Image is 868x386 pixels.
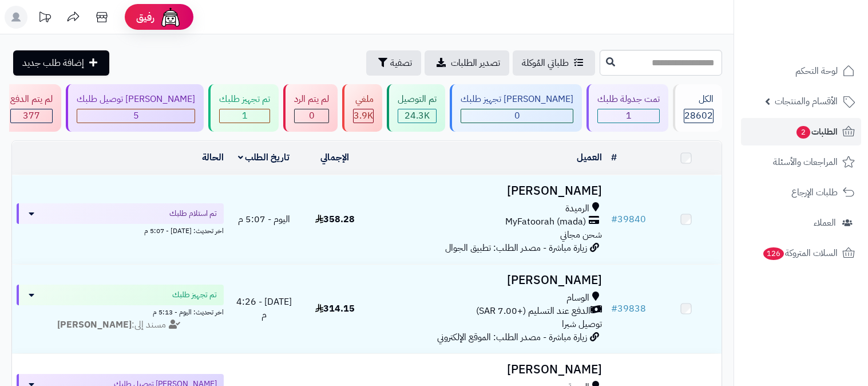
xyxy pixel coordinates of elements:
[340,84,385,132] a: ملغي 3.9K
[611,302,646,316] a: #39838
[390,56,412,70] span: تصفية
[315,302,355,316] span: 314.15
[64,84,206,132] a: [PERSON_NAME] توصيل طلبك 5
[398,93,437,106] div: تم التوصيل
[294,93,329,106] div: لم يتم الرد
[385,84,447,132] a: تم التوصيل 24.3K
[405,109,430,123] span: 24.3K
[611,302,617,316] span: #
[795,63,838,79] span: لوحة التحكم
[219,93,270,106] div: تم تجهيز طلبك
[30,6,59,31] a: تحديثات المنصة
[565,202,589,215] span: الرميدة
[375,274,602,287] h3: [PERSON_NAME]
[741,209,861,237] a: العملاء
[461,93,573,106] div: [PERSON_NAME] تجهيز طلبك
[566,292,589,305] span: الوسام
[461,109,573,123] div: 0
[202,151,224,164] a: الحالة
[611,151,617,164] a: #
[560,228,602,242] span: شحن مجاني
[281,84,340,132] a: لم يتم الرد 0
[8,318,232,332] div: مسند إلى:
[577,151,602,164] a: العميل
[10,93,53,106] div: لم يتم الدفع
[671,84,724,132] a: الكل28602
[133,109,139,123] span: 5
[17,305,224,317] div: اخر تحديث: اليوم - 5:13 م
[584,84,671,132] a: تمت جدولة طلبك 1
[562,317,602,331] span: توصيل شبرا
[77,109,195,123] div: 5
[505,215,586,229] span: MyFatoorah (mada)
[11,109,52,123] div: 377
[795,124,838,140] span: الطلبات
[598,109,659,123] div: 1
[775,93,838,109] span: الأقسام والمنتجات
[242,109,248,123] span: 1
[741,179,861,206] a: طلبات الإرجاع
[159,6,182,29] img: ai-face.png
[354,109,373,123] div: 3884
[136,10,154,24] span: رفيق
[238,212,290,226] span: اليوم - 5:07 م
[741,239,861,267] a: السلات المتروكة126
[796,125,811,139] span: 2
[320,151,349,164] a: الإجمالي
[611,212,617,226] span: #
[611,212,646,226] a: #39840
[375,184,602,198] h3: [PERSON_NAME]
[741,118,861,145] a: الطلبات2
[77,93,195,106] div: [PERSON_NAME] توصيل طلبك
[172,289,217,301] span: تم تجهيز طلبك
[309,109,315,123] span: 0
[626,109,632,123] span: 1
[354,109,373,123] span: 3.9K
[684,93,714,106] div: الكل
[295,109,328,123] div: 0
[790,9,857,33] img: logo-2.png
[57,318,132,332] strong: [PERSON_NAME]
[741,57,861,85] a: لوحة التحكم
[597,93,660,106] div: تمت جدولة طلبك
[353,93,374,106] div: ملغي
[236,295,292,322] span: [DATE] - 4:26 م
[476,305,590,318] span: الدفع عند التسليم (+7.00 SAR)
[375,363,602,376] h3: [PERSON_NAME]
[366,50,421,76] button: تصفية
[315,212,355,226] span: 358.28
[22,56,84,70] span: إضافة طلب جديد
[437,330,587,344] span: زيارة مباشرة - مصدر الطلب: الموقع الإلكتروني
[684,109,713,123] span: 28602
[814,215,836,231] span: العملاء
[425,50,509,76] a: تصدير الطلبات
[398,109,436,123] div: 24333
[762,245,838,261] span: السلات المتروكة
[13,50,109,76] a: إضافة طلب جديد
[513,50,595,76] a: طلباتي المُوكلة
[522,56,569,70] span: طلباتي المُوكلة
[206,84,281,132] a: تم تجهيز طلبك 1
[451,56,500,70] span: تصدير الطلبات
[220,109,269,123] div: 1
[238,151,290,164] a: تاريخ الطلب
[445,241,587,255] span: زيارة مباشرة - مصدر الطلب: تطبيق الجوال
[791,184,838,200] span: طلبات الإرجاع
[514,109,520,123] span: 0
[23,109,40,123] span: 377
[773,154,838,170] span: المراجعات والأسئلة
[169,208,217,219] span: تم استلام طلبك
[17,224,224,236] div: اخر تحديث: [DATE] - 5:07 م
[741,148,861,176] a: المراجعات والأسئلة
[762,247,785,261] span: 126
[447,84,584,132] a: [PERSON_NAME] تجهيز طلبك 0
